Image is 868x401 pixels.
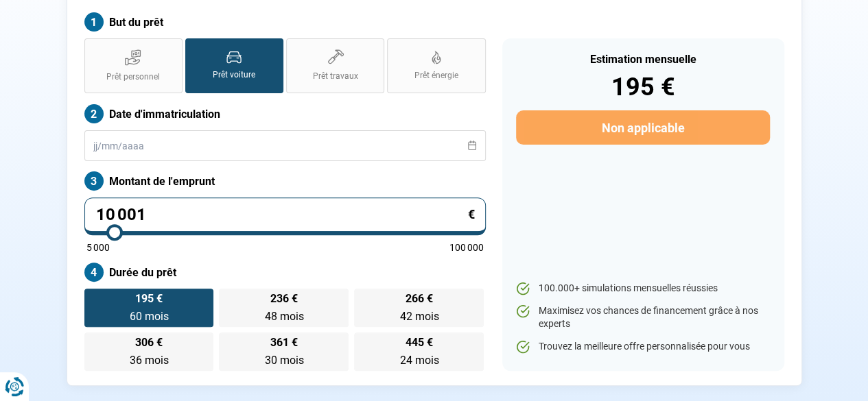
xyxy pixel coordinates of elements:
[468,208,475,221] span: €
[84,171,486,191] label: Montant de l'emprunt
[129,310,168,323] span: 60 mois
[516,54,769,65] div: Estimation mensuelle
[106,71,160,83] span: Prêt personnel
[399,310,438,323] span: 42 mois
[399,354,438,367] span: 24 mois
[264,354,303,367] span: 30 mois
[264,310,303,323] span: 48 mois
[516,75,769,99] div: 195 €
[86,243,110,252] span: 5 000
[414,70,458,82] span: Prêt énergie
[516,340,769,354] li: Trouvez la meilleure offre personnalisée pour vous
[129,354,168,367] span: 36 mois
[135,337,163,348] span: 306 €
[406,293,433,304] span: 266 €
[213,69,255,81] span: Prêt voiture
[516,110,769,145] button: Non applicable
[84,12,486,32] label: But du prêt
[270,337,298,348] span: 361 €
[84,263,486,282] label: Durée du prêt
[406,337,433,348] span: 445 €
[270,293,298,304] span: 236 €
[135,293,163,304] span: 195 €
[516,282,769,295] li: 100.000+ simulations mensuelles réussies
[84,104,486,123] label: Date d'immatriculation
[449,243,484,252] span: 100 000
[516,304,769,331] li: Maximisez vos chances de financement grâce à nos experts
[84,130,486,161] input: jj/mm/aaaa
[313,71,358,82] span: Prêt travaux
